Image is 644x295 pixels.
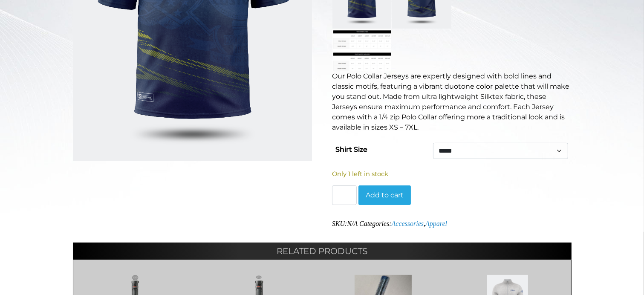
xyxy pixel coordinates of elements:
[332,185,357,205] input: Product quantity
[73,243,572,260] h2: Related products
[332,220,358,227] span: SKU:
[335,143,367,156] label: Shirt Size
[358,185,411,205] button: Add to cart
[332,169,572,179] p: Only 1 left in stock
[332,71,572,133] p: Our Polo Collar Jerseys are expertly designed with bold lines and classic motifs, featuring a vib...
[392,220,424,227] a: Accessories
[347,220,358,227] span: N/A
[425,220,447,227] a: Apparel
[359,220,447,227] span: Categories: ,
